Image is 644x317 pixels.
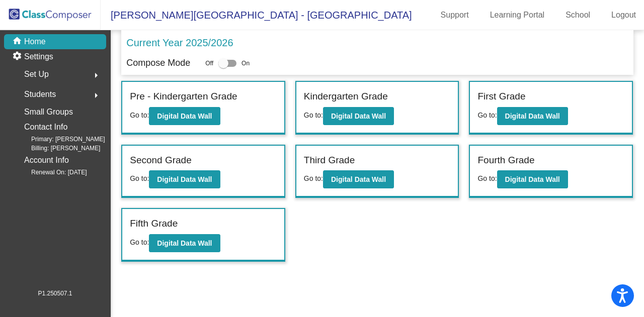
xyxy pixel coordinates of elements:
[24,67,49,81] span: Set Up
[130,238,149,246] span: Go to:
[15,168,87,177] span: Renewal On: [DATE]
[149,234,220,252] button: Digital Data Wall
[323,170,394,188] button: Digital Data Wall
[331,112,386,120] b: Digital Data Wall
[505,175,560,183] b: Digital Data Wall
[24,153,69,167] p: Account Info
[24,87,56,101] span: Students
[15,135,105,144] span: Primary: [PERSON_NAME]
[482,7,553,23] a: Learning Portal
[126,56,190,70] p: Compose Mode
[505,112,560,120] b: Digital Data Wall
[603,7,644,23] a: Logout
[130,89,237,104] label: Pre - Kindergarten Grade
[477,153,534,168] label: Fourth Grade
[149,170,220,188] button: Digital Data Wall
[130,174,149,182] span: Go to:
[477,111,497,119] span: Go to:
[15,144,100,153] span: Billing: [PERSON_NAME]
[304,174,323,182] span: Go to:
[323,107,394,125] button: Digital Data Wall
[130,153,192,168] label: Second Grade
[12,36,24,48] mat-icon: home
[149,107,220,125] button: Digital Data Wall
[157,175,212,183] b: Digital Data Wall
[24,105,73,119] p: Small Groups
[205,59,213,68] span: Off
[477,174,497,182] span: Go to:
[304,153,355,168] label: Third Grade
[24,120,67,134] p: Contact Info
[101,7,412,23] span: [PERSON_NAME][GEOGRAPHIC_DATA] - [GEOGRAPHIC_DATA]
[157,239,212,247] b: Digital Data Wall
[90,69,102,81] mat-icon: arrow_right
[331,175,386,183] b: Digital Data Wall
[304,89,388,104] label: Kindergarten Grade
[24,36,46,48] p: Home
[304,111,323,119] span: Go to:
[433,7,477,23] a: Support
[497,170,568,188] button: Digital Data Wall
[12,51,24,63] mat-icon: settings
[126,35,233,50] p: Current Year 2025/2026
[557,7,598,23] a: School
[90,89,102,101] mat-icon: arrow_right
[130,111,149,119] span: Go to:
[157,112,212,120] b: Digital Data Wall
[24,51,53,63] p: Settings
[242,59,250,68] span: On
[130,217,178,231] label: Fifth Grade
[497,107,568,125] button: Digital Data Wall
[477,89,525,104] label: First Grade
